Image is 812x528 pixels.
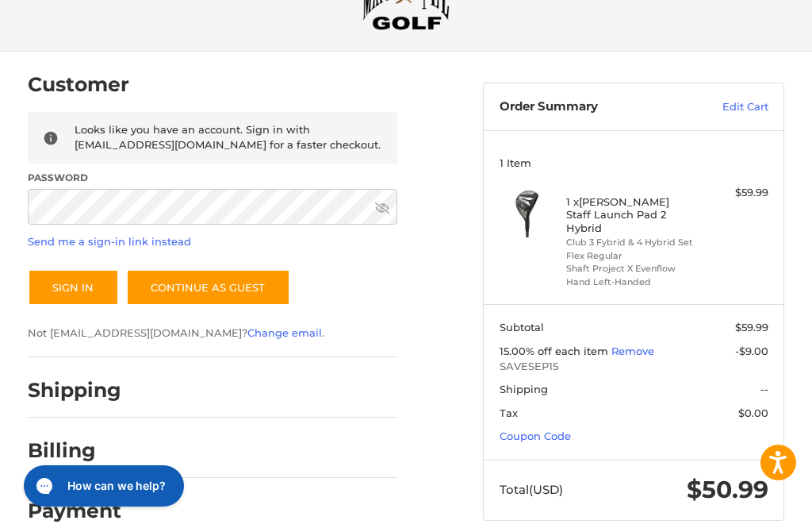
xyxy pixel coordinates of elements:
[500,345,611,357] span: 15.00% off each item
[500,407,518,419] span: Tax
[75,123,381,152] span: Looks like you have an account. Sign in with [EMAIL_ADDRESS][DOMAIN_NAME] for a faster checkout.
[687,475,768,504] span: $50.99
[566,236,697,249] li: Club 3 Fybrid & 4 Hybrid Set
[500,359,768,375] span: SAVESEP15
[28,438,121,463] h2: Billing
[738,407,768,419] span: $0.00
[735,345,768,357] span: -$9.00
[683,99,768,115] a: Edit Cart
[566,262,697,276] li: Shaft Project X Evenflow
[28,72,129,97] h2: Customer
[28,378,121,403] h2: Shipping
[500,383,548,395] span: Shipping
[500,321,544,333] span: Subtotal
[500,156,768,169] h3: 1 Item
[28,269,119,306] button: Sign In
[126,269,290,306] a: Continue as guest
[701,185,768,201] div: $59.99
[566,195,697,234] h4: 1 x [PERSON_NAME] Staff Launch Pad 2 Hybrid
[566,249,697,263] li: Flex Regular
[16,460,189,512] iframe: Gorgias live chat messenger
[760,383,768,395] span: --
[500,482,563,497] span: Total (USD)
[611,345,654,357] a: Remove
[28,235,191,248] a: Send me a sign-in link instead
[28,326,398,341] p: Not [EMAIL_ADDRESS][DOMAIN_NAME]? .
[735,321,768,333] span: $59.99
[500,430,571,442] a: Coupon Code
[247,326,322,339] a: Change email
[500,99,683,115] h3: Order Summary
[28,171,398,185] label: Password
[566,276,697,289] li: Hand Left-Handed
